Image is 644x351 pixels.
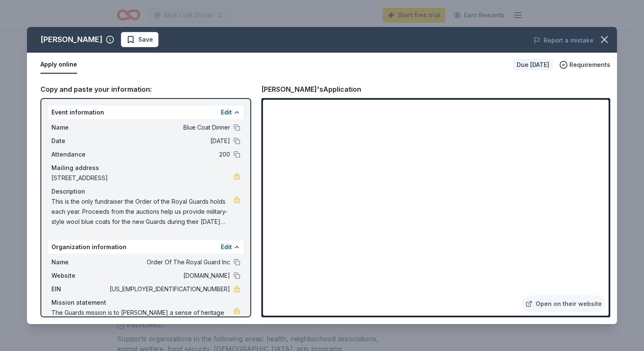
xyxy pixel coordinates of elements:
button: Apply online [40,56,77,74]
div: Organization information [48,240,244,254]
span: Blue Coat Dinner [108,122,230,133]
div: Description [51,186,240,197]
div: Event information [48,106,244,119]
span: Date [51,136,108,146]
span: Website [51,271,108,281]
div: Copy and paste your information: [40,84,251,95]
span: Name [51,257,108,267]
span: EIN [51,284,108,294]
a: Open on their website [522,295,605,312]
span: [US_EMPLOYER_IDENTIFICATION_NUMBER] [108,284,230,294]
div: Mission statement [51,298,240,308]
button: Save [121,32,158,47]
button: Edit [221,242,232,252]
span: [STREET_ADDRESS] [51,173,233,183]
span: This is the only fundraiser the Order of the Royal Guards holds each year. Proceeds from the auct... [51,197,233,227]
span: 200 [108,149,230,160]
span: [DOMAIN_NAME] [108,271,230,281]
div: Due [DATE] [513,59,553,71]
button: Report a mistake [534,35,593,45]
span: The Guards mission is to [PERSON_NAME] a sense of heritage and community while promoting business... [51,308,233,338]
span: Order Of The Royal Guard Inc [108,257,230,267]
div: Mailing address [51,163,240,173]
span: Requirements [569,60,610,70]
span: Save [138,35,153,45]
span: Name [51,122,108,133]
button: Edit [221,107,232,117]
button: Requirements [559,60,610,70]
span: [DATE] [108,136,230,146]
span: Attendance [51,149,108,160]
div: [PERSON_NAME] [40,33,102,46]
div: [PERSON_NAME]'s Application [261,84,361,95]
